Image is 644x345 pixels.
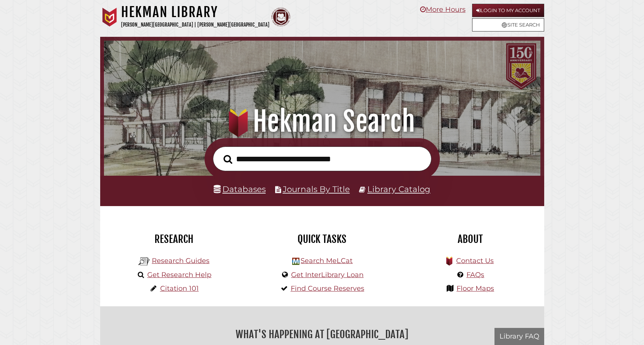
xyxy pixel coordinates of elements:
a: Get InterLibrary Loan [291,271,364,279]
h2: Quick Tasks [254,233,390,246]
h2: Research [106,233,242,246]
h1: Hekman Library [121,4,269,20]
a: Search MeLCat [301,257,353,265]
h2: What's Happening at [GEOGRAPHIC_DATA] [106,326,539,343]
p: [PERSON_NAME][GEOGRAPHIC_DATA] | [PERSON_NAME][GEOGRAPHIC_DATA] [121,20,269,29]
a: Journals By Title [283,184,350,194]
i: Search [224,154,232,164]
img: Hekman Library Logo [139,256,150,267]
img: Calvin University [100,8,119,27]
a: Floor Maps [457,284,494,293]
button: Search [220,153,236,166]
a: FAQs [466,271,484,279]
img: Calvin Theological Seminary [271,8,290,27]
h2: About [402,233,539,246]
a: Site Search [472,18,544,32]
a: Contact Us [456,257,494,265]
a: Library Catalog [367,184,430,194]
a: More Hours [420,5,466,14]
a: Find Course Reserves [291,284,364,293]
h1: Hekman Search [113,105,531,138]
a: Research Guides [152,257,209,265]
a: Databases [214,184,266,194]
a: Get Research Help [147,271,211,279]
img: Hekman Library Logo [292,258,299,265]
a: Login to My Account [472,4,544,17]
a: Citation 101 [160,284,199,293]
